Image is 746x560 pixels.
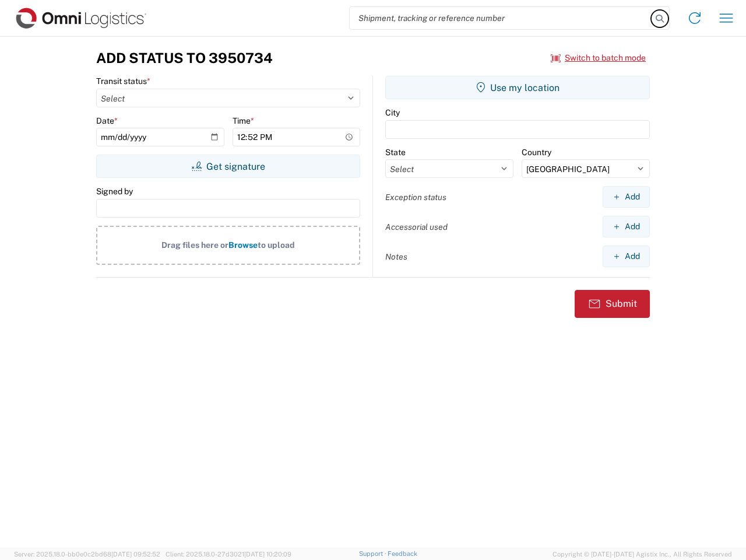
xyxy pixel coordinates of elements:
button: Switch to batch mode [551,48,646,68]
button: Add [603,246,650,267]
button: Add [603,216,650,237]
button: Use my location [385,76,650,99]
span: Drag files here or [161,240,228,250]
span: Server: 2025.18.0-bb0e0c2bd68 [14,551,160,558]
a: Feedback [388,550,417,557]
label: Transit status [96,76,150,86]
span: to upload [258,240,295,250]
h3: Add Status to 3950734 [96,50,273,66]
label: Accessorial used [385,222,448,232]
span: [DATE] 09:52:52 [111,551,160,558]
span: Client: 2025.18.0-27d3021 [166,551,291,558]
span: Browse [228,240,258,250]
label: Time [233,116,254,126]
label: Signed by [96,186,133,197]
label: Country [522,147,551,157]
span: Copyright © [DATE]-[DATE] Agistix Inc., All Rights Reserved [553,549,732,559]
a: Support [359,550,388,557]
button: Get signature [96,155,360,178]
label: City [385,107,400,118]
label: Notes [385,251,407,262]
span: [DATE] 10:20:09 [244,551,291,558]
label: State [385,147,406,157]
label: Exception status [385,192,446,202]
button: Add [603,186,650,208]
button: Submit [575,290,650,318]
input: Shipment, tracking or reference number [350,7,652,29]
label: Date [96,116,118,126]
